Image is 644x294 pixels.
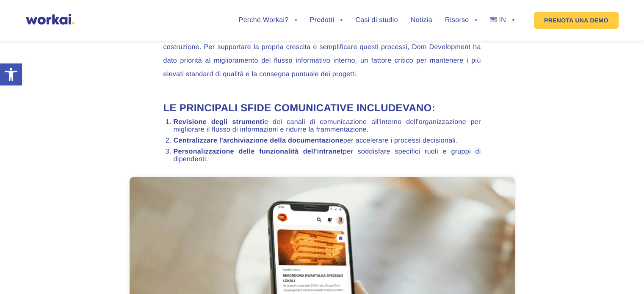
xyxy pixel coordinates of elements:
[534,12,619,29] a: PRENOTA UNA DEMO
[174,118,481,133] font: e dei canali di comunicazione all'interno dell'organizzazione per migliorare il flusso di informa...
[239,16,289,24] font: Perché Workai?
[411,17,432,24] a: Notizia
[490,17,514,24] a: IN
[174,118,265,126] font: Revisione degli strumenti
[310,16,334,24] font: Prodotti
[355,17,398,24] a: Casi di studio
[355,16,398,24] font: Casi di studio
[544,17,608,24] font: PRENOTA UNA DEMO
[411,16,432,24] font: Notizia
[174,148,343,155] font: Personalizzazione delle funzionalità dell'intranet
[310,17,343,24] a: Prodotti
[445,16,469,24] font: Risorse
[343,137,458,144] font: per accelerare i processi decisionali.
[174,137,343,144] font: Centralizzare l'archiviazione della documentazione
[174,148,481,163] font: per soddisfare specifici ruoli e gruppi di dipendenti.
[163,102,435,114] font: Le principali sfide comunicative includevano:
[499,16,506,24] font: IN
